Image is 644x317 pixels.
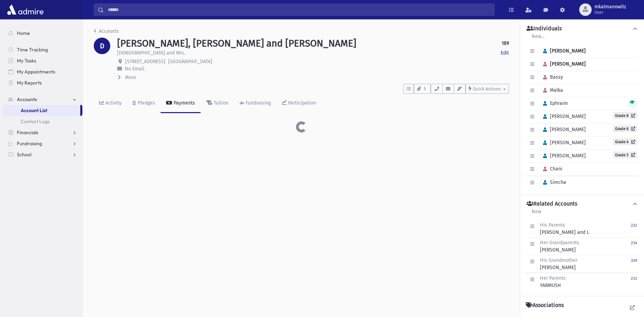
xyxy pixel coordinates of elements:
[94,28,119,38] nav: breadcrumb
[3,94,82,105] a: Accounts
[17,151,31,158] span: School
[466,84,509,94] button: Quick Actions
[125,75,136,80] span: More
[94,28,119,34] a: Accounts
[3,66,82,77] a: My Appointments
[244,100,271,106] div: Fundraising
[3,116,82,127] a: Contact Logs
[17,30,30,36] span: Home
[631,257,637,271] a: 339
[17,96,37,102] span: Accounts
[540,87,563,93] span: Malka
[17,80,42,86] span: My Reports
[594,10,626,15] span: User
[526,25,638,32] button: Individuals
[201,94,234,113] a: Tuition
[540,221,589,236] div: [PERSON_NAME] and L
[502,40,509,47] strong: 189
[212,100,228,106] div: Tuition
[540,140,586,146] span: [PERSON_NAME]
[104,100,122,106] div: Activity
[631,239,637,254] a: 234
[631,275,637,289] a: 233
[17,129,38,136] span: Financials
[540,240,579,246] span: Her Grandparents
[17,140,42,147] span: Fundraising
[526,200,638,208] button: Related Accounts
[136,100,155,106] div: Pledges
[94,94,127,113] a: Activity
[540,153,586,159] span: [PERSON_NAME]
[631,241,637,245] small: 234
[21,118,50,125] span: Contact Logs
[17,69,55,75] span: My Appointments
[3,44,82,55] a: Time Tracking
[117,49,185,57] p: [DEMOGRAPHIC_DATA] and Mrs.
[473,86,501,91] span: Quick Actions
[613,151,637,158] a: Grade 3
[234,94,276,113] a: Fundraising
[172,100,195,106] div: Payments
[540,61,586,67] span: [PERSON_NAME]
[540,113,586,119] span: [PERSON_NAME]
[127,94,161,113] a: Pledges
[168,59,212,65] span: [GEOGRAPHIC_DATA]
[104,3,494,16] input: Search
[540,48,586,54] span: [PERSON_NAME]
[540,222,565,228] span: His Parents
[3,138,82,149] a: Fundraising
[3,127,82,138] a: Financials
[125,59,165,65] span: [STREET_ADDRESS]
[631,221,637,236] a: 232
[276,94,321,113] a: Participation
[540,239,579,254] div: [PERSON_NAME]
[287,100,316,106] div: Participation
[540,179,566,185] span: Simcha
[526,302,564,309] h4: Associations
[631,276,637,281] small: 233
[117,74,137,81] button: More
[6,3,45,17] img: AdmirePro
[3,149,82,160] a: School
[3,55,82,66] a: My Tasks
[527,200,577,208] h4: Related Accounts
[613,138,637,145] a: Grade 4
[540,166,562,172] span: Chani
[17,58,36,64] span: My Tasks
[3,77,82,88] a: My Reports
[3,105,80,116] a: Account List
[414,84,431,94] button: 5
[540,275,566,281] span: Her Parents
[540,275,566,289] div: YARMUSH
[17,47,48,53] span: Time Tracking
[613,112,637,119] a: Grade 8
[540,257,577,271] div: [PERSON_NAME]
[631,223,637,228] small: 232
[631,258,637,263] small: 339
[422,86,428,92] span: 5
[161,94,201,113] a: Payments
[594,4,626,10] span: mkalmanowitz
[540,257,577,263] span: His Grandmother
[540,127,586,132] span: [PERSON_NAME]
[527,25,562,32] h4: Individuals
[94,38,110,54] div: D
[613,125,637,132] a: Grade 6
[117,38,356,49] h1: [PERSON_NAME], [PERSON_NAME] and [PERSON_NAME]
[540,100,568,106] span: Ephraim
[540,74,563,80] span: Bassy
[531,208,542,220] a: New
[3,28,82,39] a: Home
[125,66,144,72] span: No Email
[21,107,47,113] span: Account List
[501,49,509,57] a: Edit
[531,32,545,45] a: New...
